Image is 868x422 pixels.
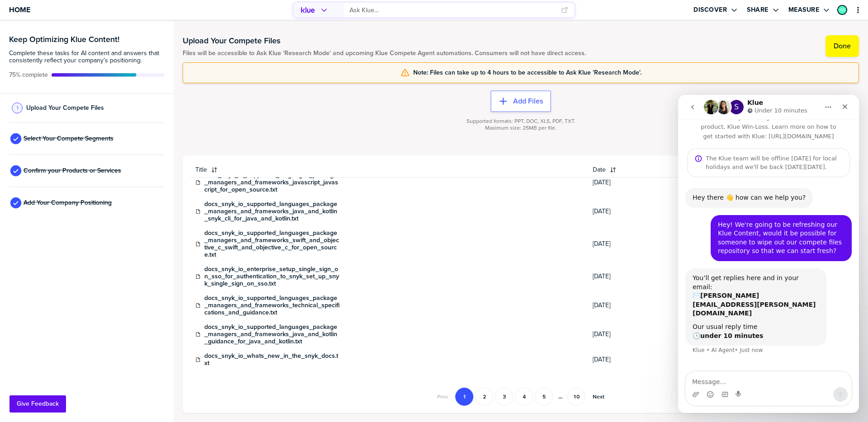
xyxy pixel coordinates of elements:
a: docs_snyk_io_enterprise_setup_single_sign_on_sso_for_authentication_to_snyk_set_up_snyk_single_si... [204,266,340,287]
button: Go to page 3 [495,388,513,406]
span: Active [9,71,48,79]
span: [DATE] [593,208,671,215]
span: Title [195,166,207,173]
label: Measure [788,6,820,14]
span: 1 [17,104,18,111]
button: Go to page 10 [567,388,585,406]
h3: Keep Optimizing Klue Content! [9,35,165,43]
nav: Pagination Navigation [431,388,611,406]
span: [DATE] [593,331,671,338]
span: Supported formats: PPT, DOC, XLS, PDF, TXT. [467,118,576,125]
a: docs_snyk_io_whats_new_in_the_snyk_docs.txt [204,352,340,367]
span: Upload Your Compete Files [26,104,104,112]
label: Share [747,6,769,14]
span: [DATE] [593,179,671,186]
span: Add Your Company Positioning [24,199,112,206]
a: docs_snyk_io_supported_languages_package_managers_and_frameworks_java_and_kotlin_guidance_for_jav... [204,324,340,345]
span: Maximum size: 25MB per file. [485,125,557,131]
span: Date [593,166,606,173]
label: Discover [693,6,727,14]
input: Ask Klue... [349,3,556,18]
button: Go to page 4 [515,388,533,406]
a: docs_snyk_io_supported_languages_package_managers_and_frameworks_java_and_kotlin_snyk_cli_for_jav... [204,201,340,222]
span: [DATE] [593,356,671,363]
span: [DATE] [593,302,671,309]
span: Home [9,6,30,14]
span: Confirm your Products or Services [24,167,121,174]
button: Give Feedback [9,395,66,413]
span: Note: Files can take up to 4 hours to be accessible to Ask Klue 'Research Mode'. [413,69,642,76]
button: Go to previous page [432,388,453,406]
h1: Upload Your Compete Files [183,35,586,46]
button: Go to next page [587,388,610,406]
button: Go to page 2 [475,388,493,406]
label: Add Files [513,97,543,106]
iframe: Intercom live chat [678,95,859,413]
span: Select Your Compete Segments [24,135,113,142]
span: [DATE] [593,273,671,280]
a: docs_snyk_io_supported_languages_package_managers_and_frameworks_technical_specifications_and_gui... [204,295,340,316]
div: Kirsten Wissel [837,5,847,15]
a: docs_snyk_io_supported_languages_package_managers_and_frameworks_javascript_javascript_for_open_s... [204,172,340,193]
img: 790c79aec32c2fbae9e8ee0dead9c7e3-sml.png [838,6,846,14]
span: Complete these tasks for AI content and answers that consistently reflect your company’s position... [9,50,165,64]
button: Go to page 5 [535,388,553,406]
a: docs_snyk_io_supported_languages_package_managers_and_frameworks_swift_and_objective_c_swift_and_... [204,230,340,258]
a: Edit Profile [836,4,848,16]
span: Files will be accessible to Ask Klue 'Research Mode' and upcoming Klue Compete Agent automations.... [183,50,586,57]
label: Done [834,42,851,51]
span: [DATE] [593,240,671,248]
